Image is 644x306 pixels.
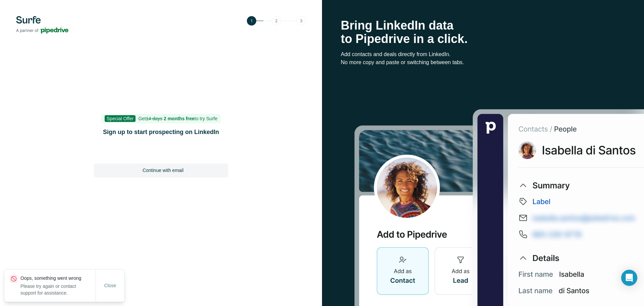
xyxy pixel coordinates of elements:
[621,270,637,286] div: Open Intercom Messenger
[341,58,625,67] p: No more copy and paste or switching between tabs.
[354,108,644,306] img: Surfe Stock Photo - Selling good vibes
[16,16,68,34] img: Surfe's logo
[91,145,231,160] iframe: To enrich screen reader interactions, please activate Accessibility in Grammarly extension settings
[20,283,96,296] p: Please try again or contact support for assistance.
[341,19,625,46] h1: Bring LinkedIn data to Pipedrive in a click.
[143,167,183,174] span: Continue with email
[104,282,116,289] span: Close
[247,16,306,26] img: Step 1
[341,50,625,58] p: Add contacts and deals directly from LinkedIn.
[94,127,228,137] h1: Sign up to start prospecting on LinkedIn
[105,115,136,122] span: Special Offer
[138,116,217,121] span: Get to try Surfe
[20,275,96,281] p: Oops, something went wrong
[146,116,162,121] s: 14 days
[100,279,121,292] button: Close
[164,116,195,121] b: 2 months free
